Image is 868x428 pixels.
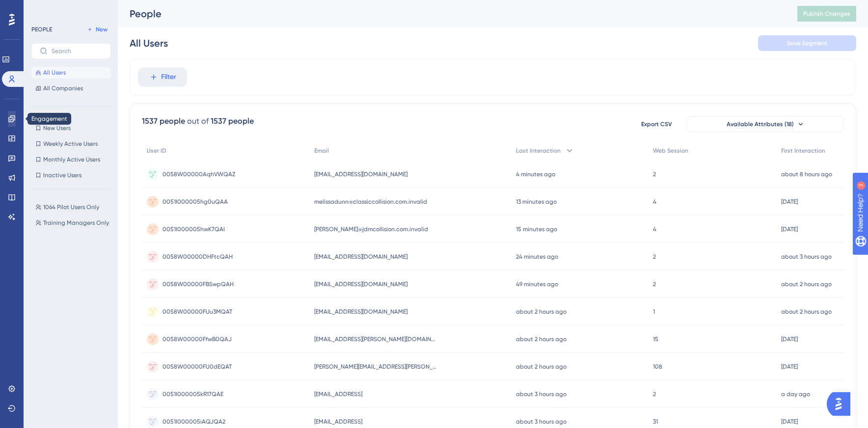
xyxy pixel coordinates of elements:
span: 0058W00000FUu3MQAT [163,308,232,316]
span: 4 [653,225,656,233]
time: [DATE] [781,363,798,370]
div: 3 [68,5,71,13]
time: about 2 hours ago [781,308,832,315]
span: Web Session [653,147,688,155]
span: Need Help? [23,2,61,14]
span: New Users [43,124,71,132]
span: 108 [653,363,662,371]
time: about 8 hours ago [781,171,832,178]
span: [EMAIL_ADDRESS][DOMAIN_NAME] [314,253,407,261]
span: All Companies [43,84,83,92]
div: 1537 people [211,115,254,127]
span: Email [314,147,329,155]
span: 31 [653,418,658,426]
div: 1537 people [142,115,185,127]
button: Save Segment [758,35,856,51]
span: 1064 Pilot Users Only [43,203,99,211]
span: [EMAIL_ADDRESS][DOMAIN_NAME] [314,308,407,316]
span: Inactive Users [43,171,81,179]
span: New [96,26,108,33]
time: 49 minutes ago [516,281,558,288]
span: [EMAIL_ADDRESS] [314,390,362,398]
time: [DATE] [781,198,798,205]
button: Available Attributes (18) [687,116,844,132]
span: Last Interaction [516,147,561,155]
span: User ID [147,147,166,155]
button: New [83,24,111,35]
span: All Users [43,69,66,77]
span: 0058W00000FfwB0QAJ [163,335,232,343]
button: All Companies [31,82,111,94]
button: Publish Changes [797,6,856,22]
time: 24 minutes ago [516,253,558,260]
button: New Users [31,122,111,134]
span: [PERSON_NAME][EMAIL_ADDRESS][PERSON_NAME][DOMAIN_NAME] [314,363,437,371]
span: 0051I000005kR17QAE [163,390,223,398]
time: about 3 hours ago [781,253,832,260]
button: Export CSV [632,116,681,132]
span: 0051I000005iAQJQA2 [163,418,225,426]
span: Monthly Active Users [43,156,100,163]
span: Export CSV [641,120,672,128]
span: 2 [653,390,656,398]
time: [DATE] [781,226,798,233]
time: about 2 hours ago [781,281,832,288]
span: 0058W00000AqhVWQAZ [163,170,235,178]
span: Publish Changes [803,10,850,18]
div: People [130,7,773,21]
span: [EMAIL_ADDRESS] [314,418,362,426]
time: about 3 hours ago [516,418,567,425]
span: [EMAIL_ADDRESS][PERSON_NAME][DOMAIN_NAME] [314,335,437,343]
button: Monthly Active Users [31,154,111,165]
span: melissadunn@classiccollision.com.invalid [314,198,427,206]
div: out of [187,115,209,127]
span: 0051I000005hg0uQAA [163,198,228,206]
span: First Interaction [781,147,825,155]
button: Inactive Users [31,169,111,181]
time: 15 minutes ago [516,226,557,233]
span: 0058W00000FBSwpQAH [163,280,234,288]
span: Training Managers Only [43,219,109,227]
time: 4 minutes ago [516,171,555,178]
button: 1064 Pilot Users Only [31,201,117,213]
time: 13 minutes ago [516,198,557,205]
span: 1 [653,308,655,316]
time: about 2 hours ago [516,308,567,315]
iframe: UserGuiding AI Assistant Launcher [827,389,856,419]
span: 15 [653,335,658,343]
span: 0058W00000DHFtcQAH [163,253,233,261]
time: about 2 hours ago [516,336,567,343]
button: Training Managers Only [31,217,117,229]
span: 2 [653,253,656,261]
span: [PERSON_NAME]@jdmcollision.com.invalid [314,225,428,233]
time: [DATE] [781,418,798,425]
span: [EMAIL_ADDRESS][DOMAIN_NAME] [314,170,407,178]
span: Weekly Active Users [43,140,98,148]
div: All Users [130,36,168,50]
span: 4 [653,198,656,206]
input: Search [52,48,103,54]
time: [DATE] [781,336,798,343]
div: PEOPLE [31,26,52,33]
span: Save Segment [787,39,827,47]
button: Filter [138,67,187,87]
span: Filter [161,71,176,83]
button: Weekly Active Users [31,138,111,150]
time: about 3 hours ago [516,391,567,398]
time: about 2 hours ago [516,363,567,370]
span: [EMAIL_ADDRESS][DOMAIN_NAME] [314,280,407,288]
time: a day ago [781,391,810,398]
span: 0051I000005hwK7QAI [163,225,225,233]
button: All Users [31,67,111,79]
span: Available Attributes (18) [727,120,794,128]
span: 2 [653,170,656,178]
span: 0058W00000FU0dEQAT [163,363,232,371]
span: 2 [653,280,656,288]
